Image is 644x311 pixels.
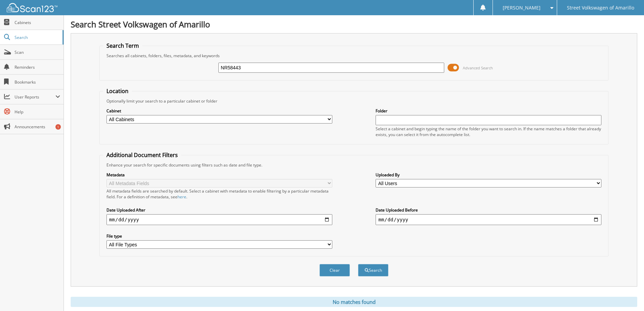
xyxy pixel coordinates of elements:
[15,79,60,85] span: Bookmarks
[15,49,60,55] span: Scan
[106,172,332,178] label: Metadata
[103,42,142,49] legend: Search Term
[103,151,181,159] legend: Additional Document Filters
[376,207,601,213] label: Date Uploaded Before
[15,20,60,25] span: Cabinets
[106,233,332,239] label: File type
[71,19,637,30] h1: Search Street Volkswagen of Amarillo
[55,124,61,130] div: 1
[103,98,605,104] div: Optionally limit your search to a particular cabinet or folder
[103,87,132,95] legend: Location
[71,297,637,307] div: No matches found
[376,126,601,137] div: Select a cabinet and begin typing the name of the folder you want to search in. If the name match...
[15,109,60,115] span: Help
[376,172,601,178] label: Uploaded By
[15,64,60,70] span: Reminders
[15,35,59,40] span: Search
[106,207,332,213] label: Date Uploaded After
[177,194,186,200] a: here
[103,53,605,59] div: Searches all cabinets, folders, files, metadata, and keywords
[106,108,332,114] label: Cabinet
[7,3,57,12] img: scan123-logo-white.svg
[15,124,60,130] span: Announcements
[463,65,493,70] span: Advanced Search
[567,6,634,10] span: Street Volkswagen of Amarillo
[106,188,332,200] div: All metadata fields are searched by default. Select a cabinet with metadata to enable filtering b...
[15,94,55,100] span: User Reports
[358,264,388,276] button: Search
[106,214,332,225] input: start
[503,6,541,10] span: [PERSON_NAME]
[376,214,601,225] input: end
[319,264,350,276] button: Clear
[103,162,605,168] div: Enhance your search for specific documents using filters such as date and file type.
[376,108,601,114] label: Folder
